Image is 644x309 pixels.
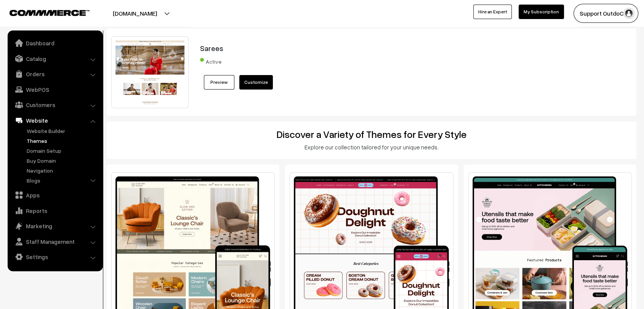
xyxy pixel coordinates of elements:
[204,75,234,90] a: Preview
[10,204,100,218] a: Reports
[200,44,588,53] h3: Sarees
[10,52,100,66] a: Catalog
[473,5,512,19] a: Hire an Expert
[25,167,100,175] a: Navigation
[10,10,90,16] img: COMMMERCE
[25,157,100,165] a: Buy Domain
[10,98,100,112] a: Customers
[86,4,184,23] button: [DOMAIN_NAME]
[10,67,100,81] a: Orders
[25,176,100,184] a: Blogs
[623,8,634,19] img: user
[111,36,189,108] img: Sarees
[10,250,100,264] a: Settings
[200,56,238,66] span: Active
[25,127,100,135] a: Website Builder
[10,235,100,248] a: Staff Management
[10,8,76,17] a: COMMMERCE
[574,4,638,23] button: Support OutdoC…
[10,36,100,50] a: Dashboard
[112,144,631,150] h3: Explore our collection tailored for your unique needs.
[10,114,100,127] a: Website
[10,219,100,233] a: Marketing
[519,5,564,19] a: My Subscription
[239,75,273,90] a: Customize
[112,128,631,140] h2: Discover a Variety of Themes for Every Style
[25,137,100,145] a: Themes
[10,83,100,96] a: WebPOS
[25,147,100,155] a: Domain Setup
[10,188,100,202] a: Apps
